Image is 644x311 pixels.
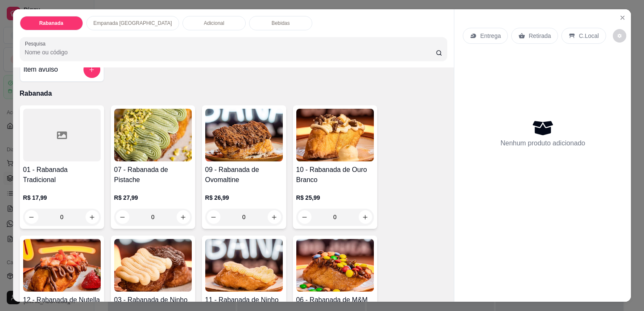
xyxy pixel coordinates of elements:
[24,64,58,75] h4: Item avulso
[204,20,225,27] p: Adicional
[94,20,172,27] p: Empanada [GEOGRAPHIC_DATA]
[114,109,192,161] img: product-image
[359,210,372,224] button: increase-product-quantity
[23,239,101,292] img: product-image
[205,109,283,161] img: product-image
[23,295,101,305] h4: 12 - Rabanada de Nutella
[114,193,192,202] p: R$ 27,99
[579,32,598,40] p: C.Local
[616,11,629,24] button: Close
[23,165,101,185] h4: 01 - Rabanada Tradicional
[114,165,192,185] h4: 07 - Rabanada de Pistache
[177,210,190,224] button: increase-product-quantity
[205,193,283,202] p: R$ 26,99
[480,32,501,40] p: Entrega
[205,295,283,305] h4: 11 - Rabanada de Ninho
[613,29,626,43] button: decrease-product-quantity
[25,210,38,224] button: decrease-product-quantity
[296,109,374,161] img: product-image
[296,239,374,292] img: product-image
[271,20,290,27] p: Bebidas
[25,48,436,56] input: Pesquisa
[39,20,63,27] p: Rabanada
[86,210,99,224] button: increase-product-quantity
[296,165,374,185] h4: 10 - Rabanada de Ouro Branco
[268,210,281,224] button: increase-product-quantity
[116,210,129,224] button: decrease-product-quantity
[296,295,374,305] h4: 06 - Rabanada de M&M
[25,40,48,47] label: Pesquisa
[205,239,283,292] img: product-image
[298,210,311,224] button: decrease-product-quantity
[207,210,220,224] button: decrease-product-quantity
[500,138,585,148] p: Nenhum produto adicionado
[205,165,283,185] h4: 09 - Rabanada de Ovomaltine
[529,32,551,40] p: Retirada
[114,239,192,292] img: product-image
[23,193,101,202] p: R$ 17,99
[20,88,448,99] p: Rabanada
[83,61,100,78] button: add-separate-item
[296,193,374,202] p: R$ 25,99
